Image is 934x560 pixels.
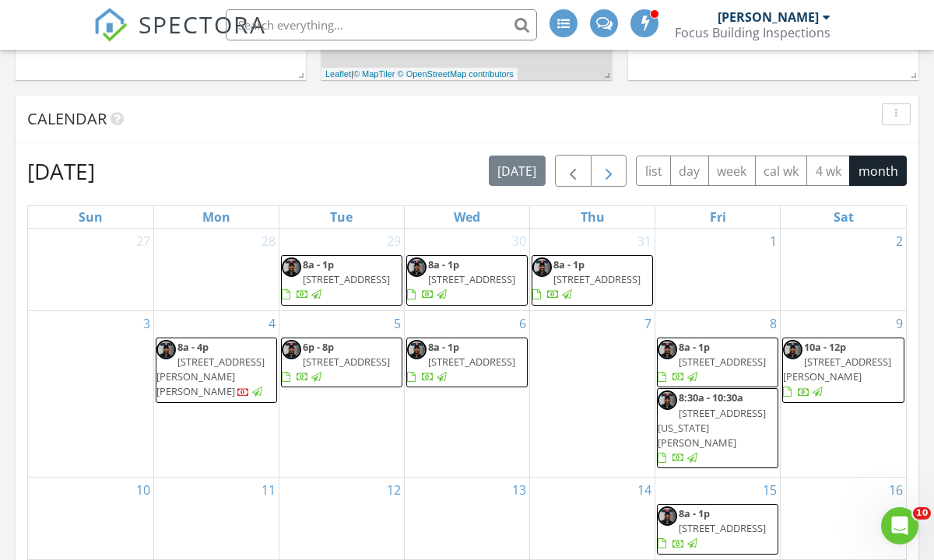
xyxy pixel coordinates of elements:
a: 8a - 4p [STREET_ADDRESS][PERSON_NAME][PERSON_NAME] [156,340,265,399]
a: 8a - 1p [STREET_ADDRESS] [281,255,402,306]
td: Go to August 6, 2025 [404,310,529,477]
a: 8a - 1p [STREET_ADDRESS] [532,257,641,301]
a: 8:30a - 10:30a [STREET_ADDRESS][US_STATE][PERSON_NAME] [657,388,778,468]
a: 8a - 1p [STREET_ADDRESS] [407,340,515,383]
a: Monday [199,206,233,228]
button: Previous month [555,155,592,187]
a: Go to August 11, 2025 [258,478,279,502]
td: Go to August 16, 2025 [781,478,906,560]
td: Go to July 29, 2025 [279,229,404,310]
img: lance_coffman_commercial_inspector_focus_building_inspections.png [407,257,427,277]
span: 8a - 1p [553,257,585,271]
button: week [708,156,756,186]
img: lance_coffman_commercial_inspector_focus_building_inspections.png [658,340,677,359]
a: Tuesday [327,206,356,228]
img: The Best Home Inspection Software - Spectora [93,8,128,42]
button: Next month [591,155,627,187]
a: Saturday [830,206,857,228]
a: 8a - 1p [STREET_ADDRESS] [657,504,778,555]
img: lance_coffman_commercial_inspector_focus_building_inspections.png [156,340,176,359]
td: Go to August 7, 2025 [530,310,655,477]
a: Go to August 1, 2025 [767,229,780,254]
img: lance_coffman_commercial_inspector_focus_building_inspections.png [282,257,301,277]
td: Go to August 14, 2025 [530,478,655,560]
img: lance_coffman_commercial_inspector_focus_building_inspections.png [407,340,427,359]
td: Go to July 27, 2025 [28,229,153,310]
a: Go to August 2, 2025 [893,229,906,254]
a: Go to August 8, 2025 [767,311,780,336]
a: 10a - 12p [STREET_ADDRESS][PERSON_NAME] [782,338,904,403]
a: 10a - 12p [STREET_ADDRESS][PERSON_NAME] [783,340,891,399]
td: Go to July 28, 2025 [153,229,279,310]
a: 8a - 1p [STREET_ADDRESS] [282,257,390,301]
a: 6p - 8p [STREET_ADDRESS] [282,340,390,383]
span: [STREET_ADDRESS][PERSON_NAME][PERSON_NAME] [156,355,265,398]
a: Go to August 10, 2025 [133,478,153,502]
a: 8a - 1p [STREET_ADDRESS] [406,255,528,306]
span: 8a - 1p [303,257,334,271]
span: [STREET_ADDRESS] [428,272,515,286]
a: 6p - 8p [STREET_ADDRESS] [281,338,402,388]
a: 8a - 1p [STREET_ADDRESS] [407,257,515,301]
td: Go to August 2, 2025 [781,229,906,310]
span: 10a - 12p [804,340,846,354]
span: [STREET_ADDRESS] [553,272,641,286]
span: [STREET_ADDRESS] [679,355,766,369]
a: Sunday [75,206,106,228]
span: [STREET_ADDRESS][PERSON_NAME] [783,355,891,383]
input: Search everything... [226,9,537,40]
td: Go to August 1, 2025 [655,229,781,310]
span: 8a - 1p [679,506,710,520]
td: Go to August 12, 2025 [279,478,404,560]
div: [PERSON_NAME] [718,9,819,25]
span: 8a - 1p [428,257,459,271]
a: Go to August 9, 2025 [893,311,906,336]
a: Go to August 7, 2025 [641,311,655,336]
a: 8a - 4p [STREET_ADDRESS][PERSON_NAME][PERSON_NAME] [156,338,277,403]
a: © OpenStreetMap contributors [398,69,514,79]
a: Go to August 6, 2025 [516,311,529,336]
a: Go to July 29, 2025 [384,229,404,254]
span: [STREET_ADDRESS] [303,355,390,369]
iframe: Intercom live chat [881,507,918,544]
a: Go to August 15, 2025 [760,478,780,502]
img: lance_coffman_commercial_inspector_focus_building_inspections.png [783,340,802,359]
div: | [321,68,518,81]
span: 8a - 1p [428,340,459,354]
a: © MapTiler [353,69,395,79]
a: Go to August 16, 2025 [886,478,906,502]
a: 8:30a - 10:30a [STREET_ADDRESS][US_STATE][PERSON_NAME] [658,390,766,464]
a: 8a - 1p [STREET_ADDRESS] [657,338,778,388]
td: Go to July 31, 2025 [530,229,655,310]
span: 8:30a - 10:30a [679,390,743,404]
a: 8a - 1p [STREET_ADDRESS] [532,255,653,306]
a: Go to July 31, 2025 [634,229,655,254]
img: lance_coffman_commercial_inspector_focus_building_inspections.png [658,506,677,526]
a: Go to August 4, 2025 [265,311,279,336]
div: Focus Building Inspections [675,25,830,40]
a: Go to July 27, 2025 [133,229,153,254]
td: Go to August 3, 2025 [28,310,153,477]
td: Go to August 10, 2025 [28,478,153,560]
span: 6p - 8p [303,340,334,354]
button: month [849,156,907,186]
a: Go to August 14, 2025 [634,478,655,502]
a: Wednesday [451,206,483,228]
a: Leaflet [325,69,351,79]
a: Friday [707,206,729,228]
a: Go to August 3, 2025 [140,311,153,336]
td: Go to August 13, 2025 [404,478,529,560]
a: Go to August 13, 2025 [509,478,529,502]
img: lance_coffman_commercial_inspector_focus_building_inspections.png [282,340,301,359]
a: 8a - 1p [STREET_ADDRESS] [406,338,528,388]
button: 4 wk [806,156,850,186]
td: Go to August 8, 2025 [655,310,781,477]
td: Go to August 5, 2025 [279,310,404,477]
a: Go to August 12, 2025 [384,478,404,502]
img: lance_coffman_commercial_inspector_focus_building_inspections.png [532,257,552,277]
a: Go to July 30, 2025 [509,229,529,254]
td: Go to August 11, 2025 [153,478,279,560]
td: Go to August 4, 2025 [153,310,279,477]
td: Go to July 30, 2025 [404,229,529,310]
span: [STREET_ADDRESS] [679,521,766,535]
